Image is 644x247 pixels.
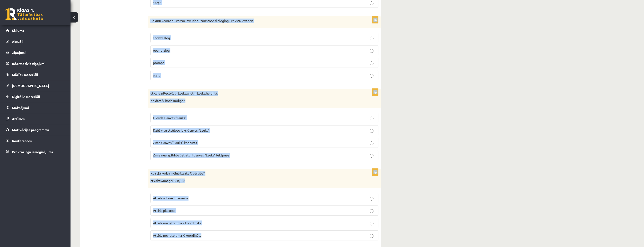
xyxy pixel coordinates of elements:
input: prompt [370,61,373,65]
span: Zīmē neaizpildītu četrstūri Canvas "Lauks" iekšpusē [153,153,229,157]
input: Attēla novietojuma X koordināta [370,234,373,238]
input: Likvidē Canvas "Lauks" [370,117,373,120]
a: Rīgas 1. Tālmācības vidusskola [5,8,43,20]
span: Proktoringa izmēģinājums [12,150,53,154]
a: Mācību materiāli [6,69,65,80]
p: ctx.clearRect(0, 0, Lauks.width, Lauks.height); [150,91,355,96]
input: opendialog [370,49,373,53]
input: 1; 2; 3 [370,1,373,5]
a: Digitālie materiāli [6,91,65,102]
p: Ko dara šī koda rindiņa? [150,99,355,103]
p: 1p [372,88,378,96]
input: showdialog [370,37,373,40]
legend: Maksājumi [12,102,65,113]
span: Likvidē Canvas "Lauks" [153,116,186,120]
span: opendialog [153,48,170,52]
input: Attēla adrese internetā [370,197,373,201]
span: Atzīmes [12,117,25,121]
legend: Informatīvie ziņojumi [12,58,65,69]
span: 1; 2; 3 [153,0,161,5]
span: Dzēš visu attēloto iekš Canvas "Lauks" [153,128,209,132]
input: alert [370,74,373,78]
p: 1p [372,168,378,176]
a: Atzīmes [6,113,65,124]
input: Attēla platums [370,209,373,213]
a: Ziņojumi [6,47,65,58]
span: Konferences [12,139,32,143]
span: prompt [153,61,164,65]
a: Konferences [6,135,65,146]
a: Informatīvie ziņojumi [6,58,65,69]
span: Digitālie materiāli [12,95,40,99]
a: [DEMOGRAPHIC_DATA] [6,80,65,91]
span: Attēla novietojuma X koordināta [153,233,201,237]
span: showdialog [153,36,170,40]
a: Maksājumi [6,102,65,113]
legend: Ziņojumi [12,47,65,58]
span: Sākums [12,28,24,33]
input: Zīmē Canvas "Lauks" kontūras [370,141,373,145]
span: Zīmē Canvas "Lauks" kontūras [153,141,197,145]
span: Motivācijas programma [12,128,49,132]
input: Attēla novietojuma Y koordināta [370,222,373,225]
a: Motivācijas programma [6,124,65,135]
p: Ar kuru komandu varam izveidot uznirstošo dialoglogu teksta ievadei: [150,19,355,23]
a: Proktoringa izmēģinājums [6,146,65,157]
p: ctx.drawImage(A, B, C); [150,179,355,183]
input: Zīmē neaizpildītu četrstūri Canvas "Lauks" iekšpusē [370,154,373,158]
p: Ko šajā koda rindiņā izsaka C vērtība? [150,171,355,176]
span: Attēla novietojuma Y koordināta [153,221,201,225]
span: Aktuāli [12,39,23,44]
a: Sākums [6,25,65,36]
input: Dzēš visu attēloto iekš Canvas "Lauks" [370,129,373,133]
span: [DEMOGRAPHIC_DATA] [12,84,49,88]
p: 1p [372,16,378,23]
span: Attēla platums [153,208,175,213]
span: Attēla adrese internetā [153,196,188,200]
span: Mācību materiāli [12,72,38,77]
span: alert [153,73,160,77]
a: Aktuāli [6,36,65,47]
